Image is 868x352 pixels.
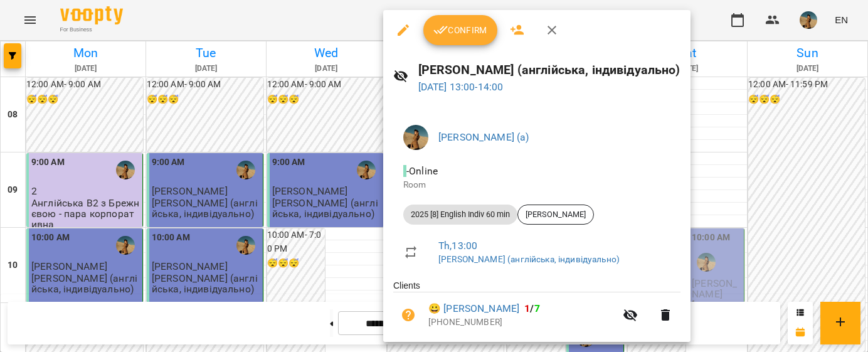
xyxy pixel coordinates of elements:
span: - Online [403,165,440,177]
span: 1 [524,302,530,314]
div: [PERSON_NAME] [517,205,594,225]
p: [PHONE_NUMBER] [428,316,615,329]
a: 😀 [PERSON_NAME] [428,301,519,316]
button: Confirm [423,15,497,45]
a: [DATE] 13:00-14:00 [418,81,504,93]
b: / [524,302,539,314]
a: Th , 13:00 [438,240,477,252]
img: 60eca85a8c9650d2125a59cad4a94429.JPG [403,125,428,150]
p: Room [403,179,670,191]
a: [PERSON_NAME] (а) [438,131,529,143]
span: [PERSON_NAME] [518,209,593,220]
a: [PERSON_NAME] (англійська, індивідуально) [438,254,620,264]
ul: Clients [393,279,680,342]
button: Unpaid. Bill the attendance? [393,300,423,330]
span: 2025 [8] English Indiv 60 min [403,209,517,220]
h6: [PERSON_NAME] (англійська, індивідуально) [418,60,680,80]
span: Confirm [433,23,487,38]
span: 7 [534,302,540,314]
